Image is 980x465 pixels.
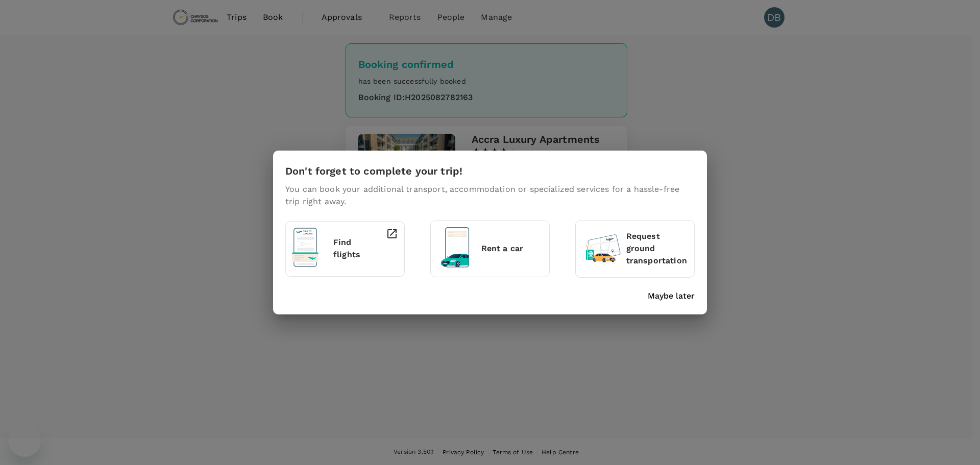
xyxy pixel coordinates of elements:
[285,183,695,208] p: You can book your additional transport, accommodation or specialized services for a hassle-free t...
[481,242,543,255] p: Rent a car
[285,163,462,179] h6: Don't forget to complete your trip!
[626,230,688,267] p: Request ground transportation
[333,236,366,261] p: Find flights
[648,290,695,302] button: Maybe later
